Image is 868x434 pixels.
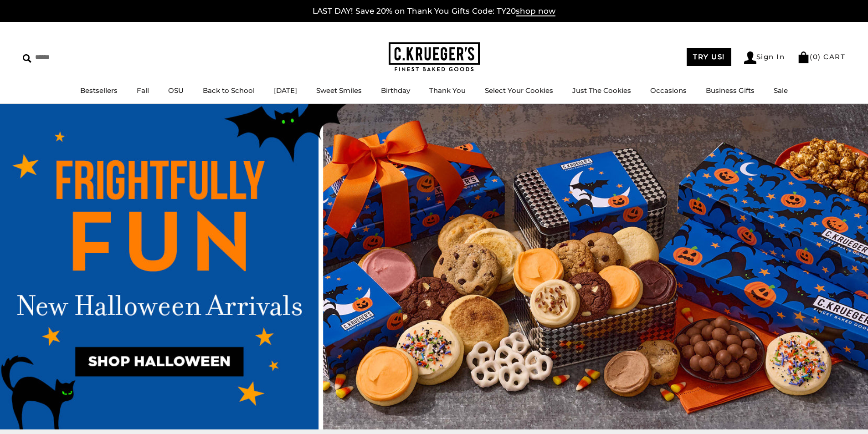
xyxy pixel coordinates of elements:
[572,86,631,95] a: Just The Cookies
[706,86,755,95] a: Business Gifts
[485,86,553,95] a: Select Your Cookies
[774,86,788,95] a: Sale
[381,86,410,95] a: Birthday
[687,48,731,66] a: TRY US!
[274,86,297,95] a: [DATE]
[813,52,818,61] span: 0
[744,51,785,64] a: Sign In
[389,42,480,72] img: C.KRUEGER'S
[313,6,555,16] a: LAST DAY! Save 20% on Thank You Gifts Code: TY20shop now
[137,86,149,95] a: Fall
[203,86,255,95] a: Back to School
[429,86,466,95] a: Thank You
[168,86,184,95] a: OSU
[650,86,687,95] a: Occasions
[797,51,810,63] img: Bag
[516,6,555,16] span: shop now
[316,86,362,95] a: Sweet Smiles
[797,52,845,61] a: (0) CART
[744,51,756,64] img: Account
[80,86,118,95] a: Bestsellers
[23,50,131,64] input: Search
[23,54,31,63] img: Search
